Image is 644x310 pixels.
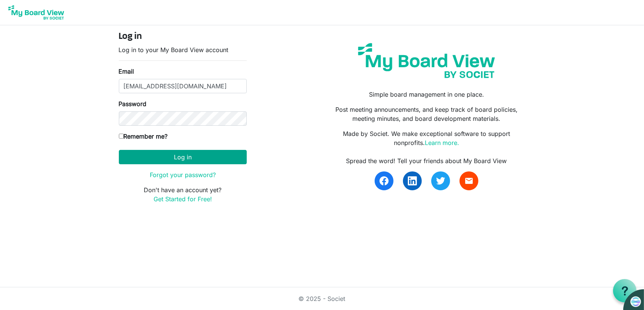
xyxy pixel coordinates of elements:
[119,67,134,76] label: Email
[464,176,473,185] span: email
[119,45,247,54] p: Log in to your My Board View account
[119,99,147,108] label: Password
[327,90,525,99] p: Simple board management in one place.
[327,156,525,165] div: Spread the word! Tell your friends about My Board View
[327,105,525,123] p: Post meeting announcements, and keep track of board policies, meeting minutes, and board developm...
[119,134,124,139] input: Remember me?
[380,176,389,185] img: facebook.svg
[119,185,247,204] p: Don't have an account yet?
[436,176,445,185] img: twitter.svg
[408,176,417,185] img: linkedin.svg
[460,171,478,190] a: email
[327,129,525,147] p: Made by Societ. We make exceptional software to support nonprofits.
[352,37,501,84] img: my-board-view-societ.svg
[119,150,247,164] button: Log in
[119,132,168,141] label: Remember me?
[299,295,346,302] a: © 2025 - Societ
[150,171,216,179] a: Forgot your password?
[154,195,212,203] a: Get Started for Free!
[425,139,459,147] a: Learn more.
[6,3,66,22] img: My Board View Logo
[119,31,247,42] h4: Log in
